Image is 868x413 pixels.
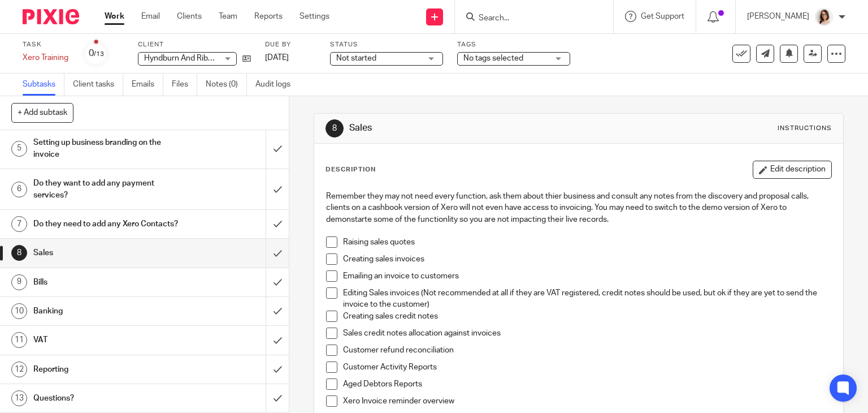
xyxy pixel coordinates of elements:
label: Due by [265,40,316,49]
button: + Add subtask [11,103,73,122]
p: Editing Sales invoices (Not recommended at all if they are VAT registered, credit notes should be... [343,287,832,311]
div: 0 [89,47,104,60]
img: Caroline%20-%20HS%20-%20LI.png [815,8,833,26]
h1: Setting up business branding on the invoice [33,134,181,163]
div: 7 [11,216,27,232]
div: 6 [11,182,27,197]
p: Raising sales quotes [343,236,832,248]
div: 8 [325,119,344,137]
div: Xero Training [23,52,68,63]
a: Email [141,11,160,22]
h1: Sales [33,244,181,261]
a: Files [172,74,197,96]
h1: VAT [33,332,181,349]
a: Audit logs [255,74,299,96]
label: Status [330,40,443,49]
img: Pixie [23,9,79,24]
h1: Do they want to add any payment services? [33,175,181,204]
span: [DATE] [265,54,289,62]
h1: Sales [349,122,602,134]
p: Customer refund reconciliation [343,345,832,356]
input: Search [478,14,579,24]
small: /13 [94,51,104,57]
p: Xero Invoice reminder overview [343,395,832,407]
a: Work [105,11,124,22]
p: Customer Activity Reports [343,362,832,373]
div: 8 [11,245,27,261]
span: Not started [336,54,376,62]
p: Sales credit notes allocation against invoices [343,328,832,339]
div: 10 [11,303,27,319]
a: Notes (0) [206,74,247,96]
span: Get Support [641,12,684,20]
div: 9 [11,274,27,290]
span: Hyndburn And Ribble Valley Council For Voluntary Service [144,54,347,62]
a: Team [219,11,237,22]
div: 13 [11,390,27,406]
a: Reports [254,11,283,22]
p: Emailing an invoice to customers [343,270,832,282]
p: Aged Debtors Reports [343,378,832,390]
button: Edit description [753,161,832,179]
p: [PERSON_NAME] [747,11,809,22]
a: Emails [132,74,163,96]
a: Client tasks [73,74,123,96]
p: Creating sales invoices [343,253,832,265]
div: 11 [11,332,27,348]
div: 12 [11,362,27,377]
h1: Questions? [33,390,181,407]
a: Settings [300,11,329,22]
p: Description [325,165,376,174]
span: No tags selected [463,54,523,62]
label: Tags [457,40,570,49]
a: Subtasks [23,74,64,96]
h1: Banking [33,303,181,320]
h1: Bills [33,274,181,291]
h1: Reporting [33,361,181,378]
p: Remember they may not need every function, ask them about thier business and consult any notes fr... [326,191,832,225]
div: Instructions [778,124,832,133]
div: 5 [11,141,27,157]
a: Clients [177,11,202,22]
h1: Do they need to add any Xero Contacts? [33,216,181,233]
label: Client [138,40,251,49]
label: Task [23,40,68,49]
p: Creating sales credit notes [343,311,832,322]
